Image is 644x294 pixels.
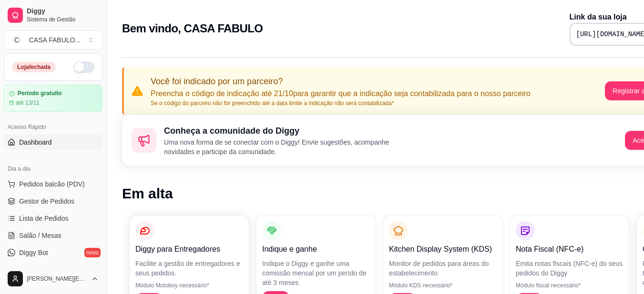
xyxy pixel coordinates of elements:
button: Select a team [4,30,102,49]
p: Módulo fiscal necessário* [516,282,624,289]
p: Módulo KDS necessário* [389,282,497,289]
span: Salão / Mesas [19,231,61,240]
p: Nota Fiscal (NFC-e) [516,244,624,255]
a: DiggySistema de Gestão [4,4,102,27]
span: Dashboard [19,137,52,147]
button: Pedidos balcão (PDV) [4,176,102,192]
p: Uma nova forma de se conectar com o Diggy! Envie sugestões, acompanhe novidades e participe da co... [164,137,408,157]
span: Pedidos balcão (PDV) [19,179,85,189]
p: Se o código do parceiro não for preenchido até a data limite a indicação não será contabilizada* [151,99,531,107]
span: Lista de Pedidos [19,214,69,223]
span: Gestor de Pedidos [19,196,74,206]
h2: Conheça a comunidade do Diggy [164,124,408,137]
a: Diggy Botnovo [4,245,102,260]
p: Kitchen Display System (KDS) [389,244,497,255]
a: Salão / Mesas [4,228,102,243]
span: C [12,35,21,45]
span: [PERSON_NAME][EMAIL_ADDRESS][DOMAIN_NAME] [27,275,87,283]
span: Sistema de Gestão [27,16,99,23]
div: Loja fechada [12,62,56,72]
p: Módulo Motoboy necessário* [135,282,243,289]
span: Diggy Bot [19,248,48,257]
article: Período gratuito [18,90,62,97]
p: Você foi indicado por um parceiro? [151,75,531,88]
button: Alterar Status [73,61,94,73]
a: KDS [4,262,102,277]
p: Indique e ganhe [262,244,370,255]
h2: Bem vindo, CASA FABULO [122,21,263,36]
a: Período gratuitoaté 13/11 [4,85,102,112]
a: Dashboard [4,135,102,150]
article: até 13/11 [16,99,40,107]
p: Indique o Diggy e ganhe uma comissão mensal por um perído de até 3 meses [262,259,370,287]
div: Acesso Rápido [4,119,102,135]
p: Preencha o código de indicação até 21/10 para garantir que a indicação seja contabilizada para o ... [151,88,531,99]
span: Diggy [27,7,99,16]
p: Facilite a gestão de entregadores e seus pedidos. [135,259,243,278]
button: [PERSON_NAME][EMAIL_ADDRESS][DOMAIN_NAME] [4,267,102,290]
p: Monitor de pedidos para áreas do estabelecimento [389,259,497,278]
div: CASA FABULO ... [29,35,81,45]
p: Emita notas fiscais (NFC-e) do seus pedidos do Diggy [516,259,624,278]
div: Dia a dia [4,161,102,176]
a: Lista de Pedidos [4,211,102,226]
p: Diggy para Entregadores [135,244,243,255]
a: Gestor de Pedidos [4,194,102,209]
